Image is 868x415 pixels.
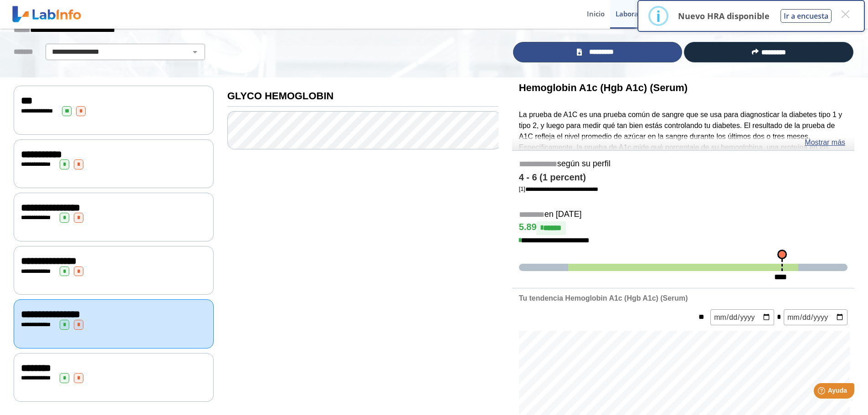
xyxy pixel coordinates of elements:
[519,172,847,183] h4: 4 - 6 (1 percent)
[519,221,847,235] h4: 5.89
[805,137,845,148] a: Mostrar más
[784,309,847,325] input: mm/dd/yyyy
[678,10,770,21] p: Nuevo HRA disponible
[519,109,847,185] p: La prueba de A1C es una prueba común de sangre que se usa para diagnosticar la diabetes tipo 1 y ...
[519,185,598,192] a: [1]
[787,379,858,405] iframe: Help widget launcher
[656,8,661,24] div: i
[227,90,334,102] b: GLYCO HEMOGLOBIN
[710,309,774,325] input: mm/dd/yyyy
[837,6,853,22] button: Close this dialog
[519,294,688,302] b: Tu tendencia Hemoglobin A1c (Hgb A1c) (Serum)
[781,9,832,23] button: Ir a encuesta
[519,210,847,220] h5: en [DATE]
[519,82,688,93] b: Hemoglobin A1c (Hgb A1c) (Serum)
[519,159,847,169] h5: según su perfil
